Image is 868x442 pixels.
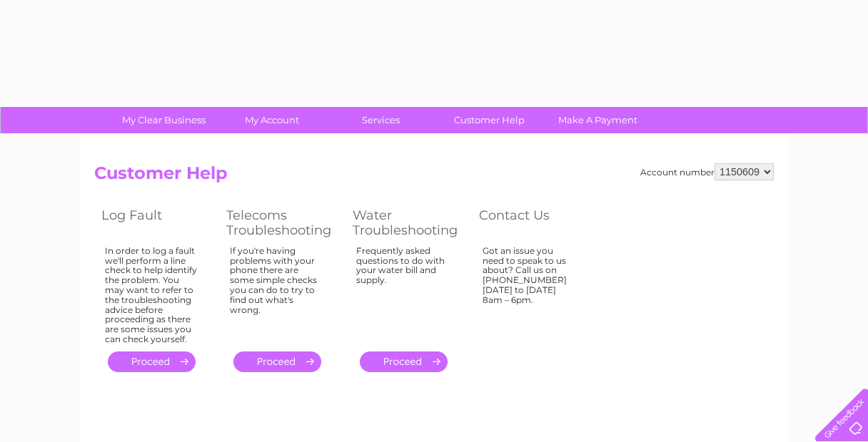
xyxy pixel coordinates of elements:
th: Log Fault [94,204,219,242]
th: Telecoms Troubleshooting [219,204,345,242]
a: Services [322,107,440,133]
th: Water Troubleshooting [345,204,472,242]
div: Frequently asked questions to do with your water bill and supply. [356,246,450,339]
th: Contact Us [472,204,597,242]
a: My Clear Business [105,107,223,133]
a: Customer Help [430,107,548,133]
div: If you're having problems with your phone there are some simple checks you can do to try to find ... [230,246,324,339]
a: . [360,351,448,372]
h2: Customer Help [94,163,774,190]
div: In order to log a fault we'll perform a line check to help identify the problem. You may want to ... [105,246,198,344]
div: Got an issue you need to speak to us about? Call us on [PHONE_NUMBER] [DATE] to [DATE] 8am – 6pm. [483,246,575,339]
a: My Account [213,107,331,133]
a: Make A Payment [539,107,657,133]
a: . [108,351,196,372]
div: Account number [640,163,774,180]
a: . [233,351,321,372]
